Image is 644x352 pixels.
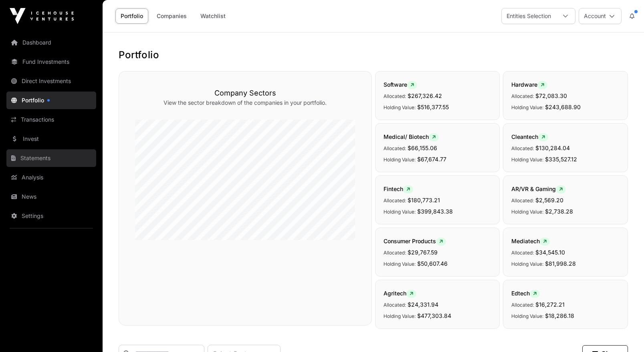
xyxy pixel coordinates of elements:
span: Holding Value: [384,157,416,163]
span: Allocated: [511,197,534,203]
span: $399,843.38 [417,208,453,215]
span: Holding Value: [511,104,543,110]
span: $24,331.94 [408,301,438,308]
span: $2,569.20 [535,197,563,203]
span: Agritech [384,290,416,297]
span: Allocated: [511,302,534,308]
span: Holding Value: [384,261,416,267]
div: Entities Selection [502,8,556,24]
a: Transactions [6,111,96,128]
span: Edtech [511,290,540,297]
iframe: Chat Widget [604,313,644,352]
span: $16,272.21 [535,301,565,308]
span: $18,286.18 [545,312,574,319]
span: Fintech [384,185,413,192]
span: Holding Value: [511,157,543,163]
span: $50,607.46 [417,260,448,267]
span: Software [384,81,417,88]
a: Portfolio [6,92,96,109]
span: Allocated: [384,197,406,203]
span: Holding Value: [384,104,416,110]
a: Portfolio [115,8,148,24]
h3: Company Sectors [135,87,355,99]
a: Analysis [6,169,96,186]
a: Direct Investments [6,72,96,90]
span: Holding Value: [511,209,543,215]
span: Allocated: [384,93,406,99]
a: Watchlist [195,8,231,24]
span: $267,326.42 [408,92,442,99]
a: Companies [151,8,192,24]
img: Icehouse Ventures Logo [10,8,74,24]
a: Dashboard [6,34,96,51]
button: Account [579,8,622,24]
span: $180,773.21 [408,197,440,203]
span: Allocated: [511,145,534,151]
a: Statements [6,149,96,167]
span: $130,284.04 [535,144,570,151]
span: $243,688.90 [545,104,581,110]
span: $81,998.28 [545,260,576,267]
span: $66,155.06 [408,144,437,151]
span: Mediatech [511,238,550,244]
a: Invest [6,130,96,148]
span: $34,545.10 [535,249,565,256]
span: $477,303.84 [417,312,451,319]
span: Allocated: [384,302,406,308]
span: $29,767.59 [408,249,438,256]
span: Allocated: [384,145,406,151]
span: AR/VR & Gaming [511,185,566,192]
span: $72,083.30 [535,92,567,99]
span: Holding Value: [384,209,416,215]
span: Holding Value: [511,313,543,319]
span: Medical/ Biotech [384,133,439,140]
span: Holding Value: [384,313,416,319]
p: View the sector breakdown of the companies in your portfolio. [135,99,355,107]
span: Allocated: [511,93,534,99]
a: News [6,188,96,206]
span: Holding Value: [511,261,543,267]
a: Fund Investments [6,53,96,71]
span: Cleantech [511,133,548,140]
span: $2,738.28 [545,208,573,215]
span: $516,377.55 [417,104,449,110]
span: Hardware [511,81,547,88]
span: $335,527.12 [545,156,577,163]
span: Consumer Products [384,238,446,244]
span: $67,674.77 [417,156,446,163]
h1: Portfolio [119,49,628,61]
span: Allocated: [511,250,534,256]
a: Settings [6,207,96,225]
span: Allocated: [384,250,406,256]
